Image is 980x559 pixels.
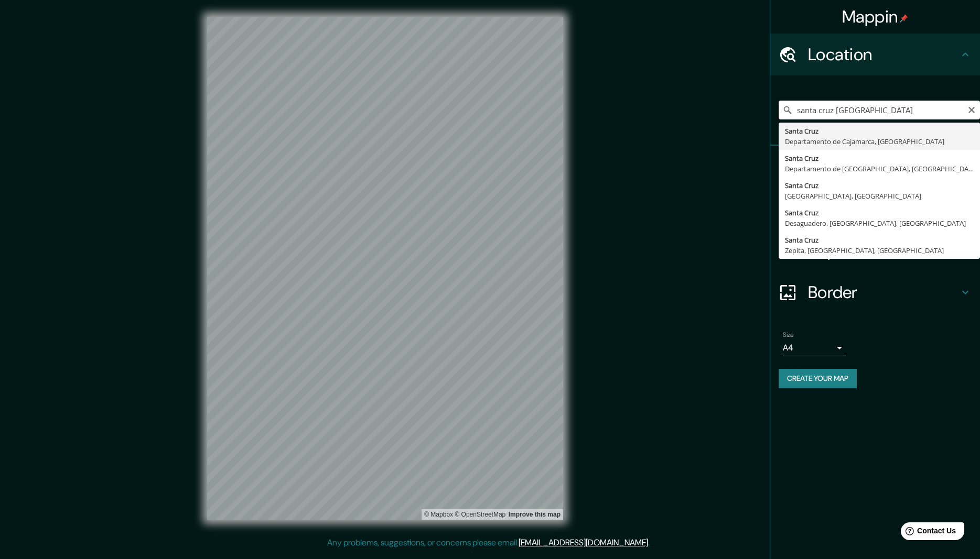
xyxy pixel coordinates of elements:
[785,136,974,147] div: Departamento de Cajamarca, [GEOGRAPHIC_DATA]
[785,218,974,228] div: Desaguadero, [GEOGRAPHIC_DATA], [GEOGRAPHIC_DATA]
[785,235,974,245] div: Santa Cruz
[455,511,505,518] a: OpenStreetMap
[509,511,561,518] a: Map feedback
[770,146,980,188] div: Pins
[785,191,974,201] div: [GEOGRAPHIC_DATA], [GEOGRAPHIC_DATA]
[424,511,453,518] a: Mapbox
[808,44,959,65] h4: Location
[887,518,968,547] iframe: Help widget launcher
[785,245,974,256] div: Zepita, [GEOGRAPHIC_DATA], [GEOGRAPHIC_DATA]
[785,180,974,191] div: Santa Cruz
[808,240,959,261] h4: Layout
[783,331,794,339] label: Size
[650,536,651,549] div: .
[785,163,974,174] div: Departamento de [GEOGRAPHIC_DATA], [GEOGRAPHIC_DATA]
[770,34,980,75] div: Location
[967,104,976,114] button: Clear
[651,536,653,549] div: .
[779,369,857,388] button: Create your map
[842,6,909,27] h4: Mappin
[779,101,980,119] input: Pick your city or area
[808,282,959,303] h4: Border
[783,339,846,356] div: A4
[327,536,650,549] p: Any problems, suggestions, or concerns please email .
[770,229,980,271] div: Layout
[770,188,980,229] div: Style
[207,17,563,520] canvas: Map
[770,271,980,313] div: Border
[785,126,974,136] div: Santa Cruz
[785,153,974,163] div: Santa Cruz
[785,207,974,218] div: Santa Cruz
[519,537,648,548] a: [EMAIL_ADDRESS][DOMAIN_NAME]
[900,14,908,23] img: pin-icon.png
